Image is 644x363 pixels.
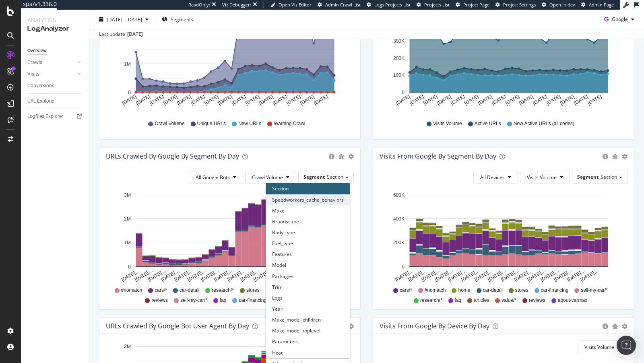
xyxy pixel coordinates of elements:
div: Features [266,249,350,260]
span: Google [612,16,628,23]
div: bug [612,154,618,159]
span: articles [474,297,489,304]
text: [DATE] [299,94,315,106]
div: URL Explorer [27,97,55,105]
text: 600K [393,192,405,198]
span: All Google Bots [196,174,230,181]
text: [DATE] [395,94,411,106]
div: bug [612,324,618,329]
text: [DATE] [285,94,301,106]
text: 200K [393,56,405,61]
div: Body_type [266,227,350,238]
a: URL Explorer [27,97,83,105]
svg: A chart. [106,190,354,283]
text: [DATE] [313,94,329,106]
button: All Google Bots [189,171,243,184]
a: Conversions [27,82,83,90]
span: New Active URLs (all codes) [514,120,574,127]
text: 0 [402,264,405,270]
div: A chart. [380,1,628,113]
div: gear [348,324,354,329]
span: Section [601,173,617,180]
text: 0 [128,264,131,270]
text: [DATE] [586,94,603,106]
div: bug [339,154,344,159]
div: Analytics [27,16,83,24]
div: Conversions [27,82,54,90]
text: 2M [124,216,131,222]
a: Logfiles Explorer [27,112,83,121]
text: 100K [393,72,405,78]
button: All Devices [473,171,518,184]
span: Active URLs [475,120,501,127]
div: Visits [27,70,39,78]
text: [DATE] [450,94,466,106]
button: Visits Volume [578,340,627,353]
text: [DATE] [573,94,589,106]
span: stores [246,287,260,294]
div: Host [266,347,350,358]
button: Visits Volume [520,171,570,184]
text: 1M [124,61,131,67]
div: gear [622,154,627,159]
div: Last update [99,31,143,38]
span: #nomatch [425,287,446,294]
a: Projects List [417,2,450,8]
span: stores [515,287,528,294]
span: cars/* [400,287,412,294]
div: Section [266,183,350,194]
a: Logs Projects List [367,2,411,8]
svg: A chart. [380,190,628,283]
div: Year [266,303,350,314]
button: Crawl Volume [245,171,296,184]
text: [DATE] [491,94,507,106]
text: [DATE] [436,94,452,106]
span: cars/* [155,287,167,294]
div: Viz Debugger: [222,2,251,8]
text: 3M [124,192,131,198]
text: 400K [393,216,405,222]
text: [DATE] [203,94,219,106]
span: car-financing [239,297,266,304]
span: Open Viz Editor [279,2,312,8]
text: 300K [393,38,405,44]
div: Packages [266,271,350,282]
text: [DATE] [135,94,151,106]
div: circle-info [329,154,334,159]
text: 1M [124,240,131,246]
svg: A chart. [106,1,354,113]
div: circle-info [603,324,608,329]
span: reviews [529,297,545,304]
text: [DATE] [162,94,178,106]
span: faq [220,297,227,304]
text: [DATE] [504,94,520,106]
span: Section [327,173,343,180]
div: URLs Crawled by Google bot User Agent By Day [106,322,249,330]
span: reviews [151,297,168,304]
text: [DATE] [149,94,165,106]
span: car-detail [180,287,199,294]
text: [DATE] [518,94,534,106]
span: research/* [420,297,442,304]
a: Crawls [27,58,75,67]
div: Model [266,260,350,270]
text: [DATE] [121,94,137,106]
a: Project Settings [495,2,536,8]
text: [DATE] [532,94,548,106]
text: [DATE] [217,94,233,106]
span: about-carmax [558,297,587,304]
div: [DATE] [127,31,143,38]
span: sell-my-car/* [581,287,608,294]
div: Open Intercom Messenger [617,336,636,355]
span: Visits Volume [584,344,614,351]
span: faq [455,297,462,304]
span: Unique URLs [197,120,226,127]
span: car-detail [483,287,503,294]
span: Visits Volume [527,174,557,181]
text: [DATE] [190,94,206,106]
a: Visits [27,70,75,78]
text: [DATE] [409,94,425,106]
div: Visits from Google By Segment By Day [380,152,496,160]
